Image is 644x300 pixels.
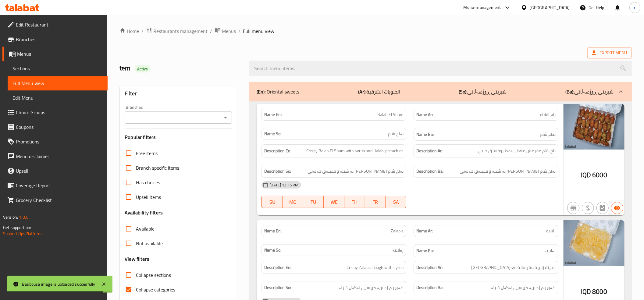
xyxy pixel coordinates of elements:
[564,104,624,150] img: Ain_Al_Shaheen%D8%A8%D9%84%D8%AD_%D8%A7%D9%84%D8%B4%D8%A7%D9%85ka638955226618155282.jpg
[565,87,574,96] b: (Ba):
[16,196,103,204] span: Grocery Checklist
[2,105,108,120] a: Choice Groups
[136,271,171,279] span: Collapse sections
[471,264,556,271] span: عجينة زلابية مقرمشة مع قطر
[596,202,609,214] button: Not has choices
[125,256,149,263] h3: View filters
[238,27,240,35] li: /
[460,168,556,175] span: بەلح شام کریسپی داپوشراوە بە شیلە و فستەق حەلەبی
[264,168,291,175] strong: Description So:
[306,147,404,155] span: Crispy Balah El Sham with syrup and Halabi pistachios
[392,247,404,253] span: زەلابیە
[416,111,433,118] strong: Name Ar:
[16,167,103,175] span: Upsell
[308,168,404,175] span: بەلح شام کریسپی داپوشراوە بە شیلە و فستەق حەلەبی
[386,196,406,208] button: SA
[257,88,299,95] p: Oriental sweets
[3,230,42,238] a: Support.OpsPlatform
[540,131,556,138] span: بەلح شام
[136,286,175,293] span: Collapse categories
[2,32,108,47] a: Branches
[581,286,591,298] span: IQD
[544,247,556,255] span: زەلابیە
[416,284,443,291] strong: Description Ba:
[491,284,556,291] span: هەویری زەلابیە کریسپی لەگەڵ شیلە
[210,27,212,35] li: /
[8,61,108,76] a: Sections
[16,21,103,28] span: Edit Restaurant
[416,247,434,255] strong: Name Ba:
[257,87,265,96] b: (En):
[16,36,103,43] span: Branches
[136,164,179,171] span: Branch specific items
[459,88,507,95] p: شیرینی ڕۆژهەڵاتی
[347,264,404,271] span: Crispy Zalabia dough with syrup
[119,64,242,73] h2: tem
[22,281,95,288] div: Basbousa image is uploaded succesfully
[416,147,443,155] strong: Description Ar:
[267,182,301,188] span: [DATE] 12:16 PM
[243,27,274,35] span: Full menu view
[587,47,632,58] span: Export Menu
[264,247,281,253] strong: Name So:
[368,198,383,206] span: FR
[344,196,365,208] button: TH
[12,94,103,101] span: Edit Menu
[388,198,404,206] span: SA
[264,111,282,118] strong: Name En:
[125,209,163,216] h3: Availability filters
[478,147,556,155] span: بلح شام مقرمش مغطى بقطر وفستق حلبي
[285,198,301,206] span: MO
[125,134,232,141] h3: Popular filters
[3,213,18,221] span: Version:
[264,147,291,155] strong: Description En:
[262,196,283,208] button: SU
[136,179,160,186] span: Has choices
[2,164,108,178] a: Upsell
[249,61,632,76] input: search
[581,169,591,181] span: IQD
[136,225,155,232] span: Available
[3,224,31,231] span: Get support on:
[19,213,28,221] span: 1.0.0
[388,131,404,137] span: بەلح شام
[339,284,404,291] span: هەویری زەلابیە کریسپی لەگەڵ شیلە
[567,202,579,214] button: Not branch specific item
[464,4,501,11] div: Menu-management
[530,4,570,11] div: [GEOGRAPHIC_DATA]
[306,198,322,206] span: TU
[17,50,103,58] span: Menus
[2,193,108,207] a: Grocery Checklist
[8,90,108,105] a: Edit Menu
[546,228,556,234] span: زلابية
[136,240,163,247] span: Not available
[2,17,108,32] a: Edit Restaurant
[564,220,624,266] img: Ain_Al_Shaheen%D8%B2%D9%84%D8%A7%D8%A8%D9%8A%D9%87karar638955226640999428.jpg
[2,120,108,134] a: Coupons
[135,65,151,72] div: Active
[136,150,158,157] span: Free items
[540,111,556,118] span: بلح الشام
[592,169,607,181] span: 6000
[416,131,434,138] strong: Name Ba:
[358,87,366,96] b: (Ar):
[365,196,386,208] button: FR
[16,123,103,131] span: Coupons
[264,264,291,271] strong: Description En:
[347,198,363,206] span: TH
[2,149,108,164] a: Menu disclaimer
[16,138,103,145] span: Promotions
[377,111,404,118] span: Balah El Sham
[221,113,230,122] button: Open
[135,66,151,72] span: Active
[249,82,632,101] div: (En): Oriental sweets(Ar):الحلويات الشرقية(So):شیرینی ڕۆژهەڵاتی(Ba):شیرینی ڕۆژهەڵاتی
[459,87,467,96] b: (So):
[125,87,232,100] div: Filter
[283,196,303,208] button: MO
[391,228,404,234] span: Zalabia
[215,27,236,35] a: Menus
[565,88,614,95] p: شیرینی ڕۆژهەڵاتی
[141,27,144,35] li: /
[2,178,108,193] a: Coverage Report
[12,65,103,72] span: Sections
